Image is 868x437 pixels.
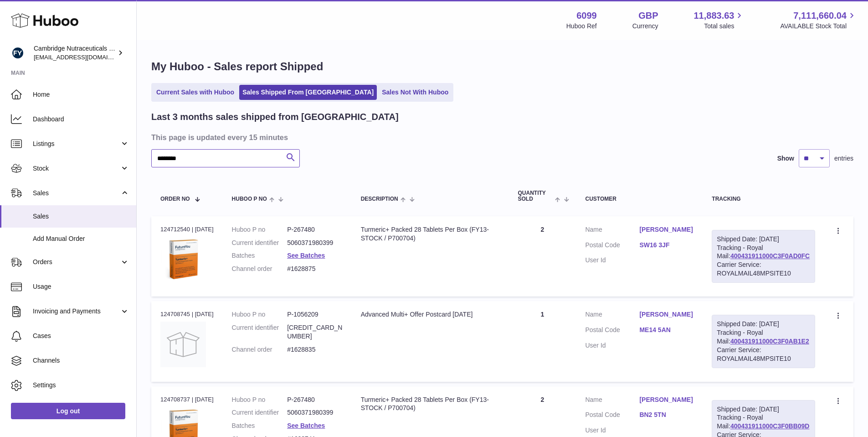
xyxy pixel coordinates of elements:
div: Cambridge Nutraceuticals Ltd [34,44,116,62]
dd: [CREDIT_CARD_NUMBER] [287,323,343,341]
dt: Current identifier [232,323,288,341]
span: entries [834,154,853,163]
a: Sales Shipped From [GEOGRAPHIC_DATA] [239,85,377,100]
div: 124708737 | [DATE] [160,395,214,404]
strong: GBP [638,10,658,22]
dt: Postal Code [585,326,639,337]
div: Advanced Multi+ Offer Postcard [DATE] [361,310,500,319]
h1: My Huboo - Sales report Shipped [151,59,853,74]
div: Huboo Ref [566,22,597,31]
td: 2 [509,216,576,297]
span: Dashboard [33,115,129,124]
dd: P-267480 [287,225,343,234]
a: Sales Not With Huboo [379,85,452,100]
div: Shipped Date: [DATE] [717,320,810,328]
div: 124712540 | [DATE] [160,225,214,234]
dt: Huboo P no [232,310,288,319]
span: Total sales [704,22,745,31]
dt: Channel order [232,345,288,354]
div: Carrier Service: ROYALMAIL48MPSITE10 [717,260,810,278]
dt: Channel order [232,265,288,273]
div: Customer [585,196,693,202]
span: Sales [33,212,129,221]
div: 124708745 | [DATE] [160,310,214,318]
span: Home [33,90,129,99]
dd: 5060371980399 [287,239,343,247]
div: Tracking - Royal Mail: [712,315,815,368]
dd: P-267480 [287,395,343,404]
span: Usage [33,282,129,291]
a: 400431911000C3F0BB09D [730,422,810,430]
span: Invoicing and Payments [33,307,120,316]
a: 400431911000C3F0AD0FC [730,252,810,260]
div: Currency [632,22,658,31]
div: Shipped Date: [DATE] [717,405,810,414]
dt: Name [585,225,639,236]
span: Sales [33,189,120,198]
a: Current Sales with Huboo [153,85,237,100]
dd: 5060371980399 [287,408,343,417]
span: Settings [33,381,129,390]
a: 11,883.63 Total sales [693,10,745,31]
dt: Postal Code [585,241,639,252]
span: Description [361,196,398,202]
h3: This page is updated every 15 minutes [151,132,851,142]
span: Stock [33,164,120,173]
a: 400431911000C3F0AB1E2 [730,338,809,345]
span: 11,883.63 [693,10,734,22]
span: Listings [33,140,120,148]
div: Tracking - Royal Mail: [712,230,815,283]
dt: User Id [585,426,639,435]
img: 60991619191506.png [160,236,206,282]
dt: Huboo P no [232,225,288,234]
span: Add Manual Order [33,234,129,243]
a: [PERSON_NAME] [639,225,693,234]
span: Cases [33,332,129,340]
span: Order No [160,196,190,202]
dt: Postal Code [585,411,639,421]
strong: 6099 [576,10,597,22]
img: no-photo.jpg [160,322,206,367]
a: See Batches [287,252,325,259]
a: [PERSON_NAME] [639,310,693,319]
span: 7,111,660.04 [793,10,847,22]
span: Channels [33,356,129,365]
a: 7,111,660.04 AVAILABLE Stock Total [780,10,857,31]
span: AVAILABLE Stock Total [780,22,857,31]
dt: Name [585,310,639,321]
div: Turmeric+ Packed 28 Tablets Per Box (FY13-STOCK / P700704) [361,395,500,413]
a: See Batches [287,422,325,429]
dt: Name [585,395,639,406]
dt: Batches [232,421,288,430]
a: Log out [11,403,125,419]
a: SW16 3JF [639,241,693,250]
a: ME14 5AN [639,326,693,334]
dt: Huboo P no [232,395,288,404]
dt: User Id [585,256,639,265]
dt: Current identifier [232,408,288,417]
dt: User Id [585,341,639,350]
dd: #1628835 [287,345,343,354]
a: BN2 5TN [639,411,693,419]
span: [EMAIL_ADDRESS][DOMAIN_NAME] [34,53,134,61]
h2: Last 3 months sales shipped from [GEOGRAPHIC_DATA] [151,111,399,123]
div: Shipped Date: [DATE] [717,235,810,244]
span: Huboo P no [232,196,267,202]
dd: #1628875 [287,265,343,273]
td: 1 [509,301,576,381]
dt: Current identifier [232,239,288,247]
span: Quantity Sold [518,190,553,202]
div: Tracking [712,196,815,202]
a: [PERSON_NAME] [639,395,693,404]
dt: Batches [232,251,288,260]
div: Carrier Service: ROYALMAIL48MPSITE10 [717,346,810,363]
div: Turmeric+ Packed 28 Tablets Per Box (FY13-STOCK / P700704) [361,225,500,243]
img: huboo@camnutra.com [11,46,25,60]
dd: P-1056209 [287,310,343,319]
span: Orders [33,258,120,266]
label: Show [777,154,794,163]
